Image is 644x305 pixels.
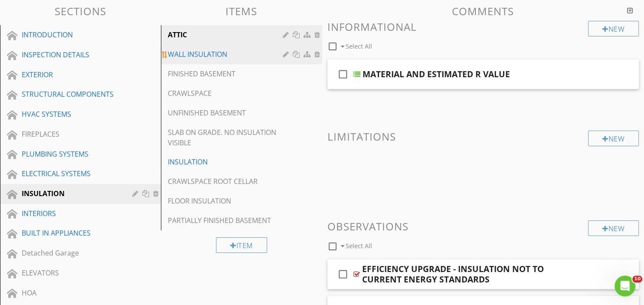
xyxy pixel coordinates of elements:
[168,30,285,40] div: ATTIC
[168,157,285,167] div: INSULATION
[22,288,120,298] div: HOA
[346,242,372,250] span: Select All
[22,89,120,99] div: STRUCTURAL COMPONENTS
[327,21,639,33] h3: Informational
[168,215,285,226] div: PARTIALLY FINISHED BASEMENT
[168,49,285,59] div: WALL INSULATION
[168,69,285,79] div: FINISHED BASEMENT
[346,42,372,50] span: Select All
[22,69,120,80] div: EXTERIOR
[22,268,120,278] div: ELEVATORS
[22,30,120,40] div: INTRODUCTION
[588,21,639,36] div: New
[336,64,350,85] i: check_box_outline_blank
[362,264,583,285] div: EFFICIENCY UPGRADE - INSULATION NOT TO CURRENT ENERGY STANDARDS
[22,228,120,238] div: BUILT IN APPLIANCES
[22,49,120,60] div: INSPECTION DETAILS
[168,127,285,148] div: SLAB ON GRADE. NO INSULATION VISIBLE
[168,176,285,187] div: CRAWLSPACE ROOT CELLAR
[22,109,120,119] div: HVAC SYSTEMS
[336,264,350,285] i: check_box_outline_blank
[161,5,322,17] h3: Items
[22,149,120,159] div: PLUMBING SYSTEMS
[588,131,639,146] div: New
[22,208,120,219] div: INTERIORS
[327,5,639,17] h3: Comments
[632,275,642,282] span: 10
[22,168,120,179] div: ELECTRICAL SYSTEMS
[22,188,120,199] div: INSULATION
[363,69,510,79] div: MATERIAL AND ESTIMATED R VALUE
[22,129,120,139] div: FIREPLACES
[327,131,639,142] h3: Limitations
[216,237,267,253] div: Item
[588,220,639,236] div: New
[327,220,639,232] h3: Observations
[615,275,635,296] iframe: Intercom live chat
[22,248,120,258] div: Detached Garage
[168,88,285,98] div: CRAWLSPACE
[168,108,285,118] div: UNFINISHED BASEMENT
[168,196,285,206] div: FLOOR INSULATION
